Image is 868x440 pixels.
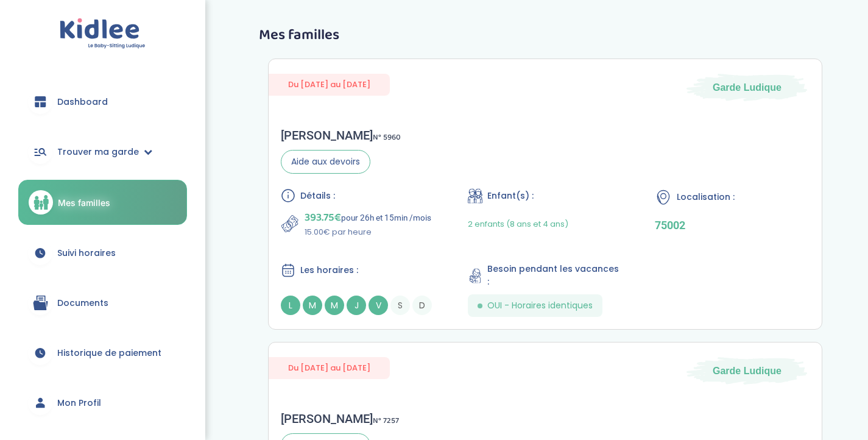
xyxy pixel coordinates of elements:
span: Dashboard [57,96,108,108]
span: Historique de paiement [57,347,161,360]
a: Historique de paiement [18,331,187,375]
span: M [325,296,344,315]
img: logo.svg [60,18,146,49]
span: Enfant(s) : [487,190,534,202]
span: L [281,296,300,315]
span: Détails : [300,190,335,202]
span: 393.75€ [305,209,341,226]
span: S [390,296,410,315]
span: Besoin pendant les vacances : [487,263,623,288]
span: J [347,296,366,315]
span: V [369,296,388,315]
p: 15.00€ par heure [305,226,431,238]
a: Documents [18,281,187,325]
span: Documents [57,297,108,310]
span: Mes familles [58,196,110,209]
span: M [303,296,322,315]
a: Suivi horaires [18,231,187,275]
span: Mon Profil [57,397,101,410]
span: Garde Ludique [713,81,782,94]
span: Du [DATE] au [DATE] [269,357,390,378]
span: N° 5960 [373,131,401,144]
h3: Mes familles [259,27,831,43]
span: OUI - Horaires identiques [487,299,593,312]
span: D [412,296,432,315]
span: Aide aux devoirs [281,150,370,174]
a: Mes familles [18,180,187,225]
span: Trouver ma garde [57,146,139,158]
span: N° 7257 [373,414,399,427]
span: Du [DATE] au [DATE] [269,74,390,95]
a: Trouver ma garde [18,130,187,174]
a: Dashboard [18,80,187,124]
p: 75002 [655,219,810,232]
span: Suivi horaires [57,247,116,260]
span: 2 enfants (8 ans et 4 ans) [468,218,568,230]
div: [PERSON_NAME] [281,411,399,426]
span: Les horaires : [300,264,358,277]
p: pour 26h et 15min /mois [305,209,431,226]
div: [PERSON_NAME] [281,128,401,143]
a: Mon Profil [18,381,187,425]
span: Localisation : [677,191,735,204]
span: Garde Ludique [713,364,782,378]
